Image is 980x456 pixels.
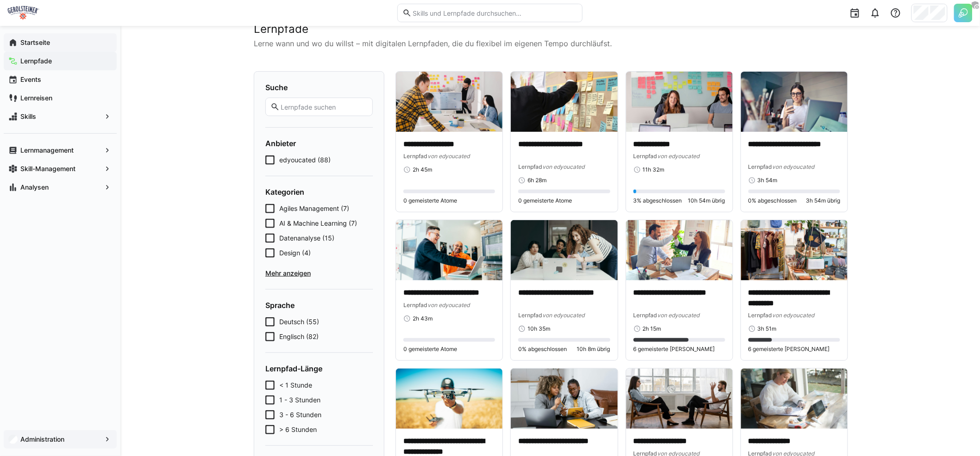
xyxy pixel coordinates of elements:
img: image [511,220,617,280]
img: image [511,369,617,429]
span: 10h 54m übrig [688,197,725,204]
span: 0 gemeisterte Atome [403,197,457,204]
input: Lernpfade suchen [280,103,368,111]
h4: Lernpfad-Länge [265,364,373,373]
span: 0 gemeisterte Atome [518,197,572,204]
img: image [626,72,733,132]
span: 3h 54m übrig [806,197,840,204]
span: Lernpfad [518,163,542,170]
span: AI & Machine Learning (7) [279,219,357,228]
span: 10h 8m übrig [577,345,610,353]
img: image [626,369,733,429]
p: Lerne wann und wo du willst – mit digitalen Lernpfaden, die du flexibel im eigenen Tempo durchläu... [254,38,847,49]
span: > 6 Stunden [279,425,317,434]
span: von edyoucated [542,163,584,170]
span: Datenanalyse (15) [279,234,334,243]
h2: Lernpfade [254,22,847,36]
span: 3h 54m [758,177,778,184]
span: 10h 35m [528,325,550,333]
img: image [396,72,503,132]
span: 2h 45m [413,166,432,173]
span: von edyoucated [658,312,700,319]
span: 2h 15m [643,325,661,333]
img: image [396,369,503,429]
span: von edyoucated [773,163,815,170]
h4: Kategorien [265,187,373,197]
span: 3h 51m [758,325,777,333]
span: Agiles Management (7) [279,204,349,213]
span: Lernpfad [634,312,658,319]
h4: Sprache [265,301,373,310]
img: image [396,220,503,280]
img: image [741,369,848,429]
span: Lernpfad [403,153,427,160]
span: 0 gemeisterte Atome [403,345,457,353]
img: image [741,72,848,132]
span: Mehr anzeigen [265,269,373,278]
span: edyoucated (88) [279,155,331,165]
span: 3% abgeschlossen [634,197,682,204]
span: Lernpfad [748,163,773,170]
span: von edyoucated [427,302,470,308]
span: von edyoucated [658,153,700,160]
span: Lernpfad [403,302,427,308]
span: Design (4) [279,248,311,258]
span: < 1 Stunde [279,381,312,390]
span: 0% abgeschlossen [748,197,797,204]
span: Lernpfad [634,153,658,160]
span: von edyoucated [427,153,470,160]
span: Lernpfad [748,312,773,319]
img: image [511,72,617,132]
span: 6 gemeisterte [PERSON_NAME] [634,345,715,353]
span: Lernpfad [518,312,542,319]
span: 6h 28m [528,177,547,184]
span: 2h 43m [413,315,433,322]
span: 0% abgeschlossen [518,345,567,353]
span: Deutsch (55) [279,317,319,327]
h4: Anbieter [265,139,373,148]
h4: Suche [265,83,373,92]
span: von edyoucated [773,312,815,319]
img: image [741,220,848,280]
img: image [626,220,733,280]
span: 1 - 3 Stunden [279,395,320,405]
span: 11h 32m [643,166,665,173]
span: 3 - 6 Stunden [279,410,321,419]
span: von edyoucated [542,312,584,319]
span: Englisch (82) [279,332,319,341]
input: Skills und Lernpfade durchsuchen… [412,9,578,17]
span: 6 gemeisterte [PERSON_NAME] [748,345,830,353]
